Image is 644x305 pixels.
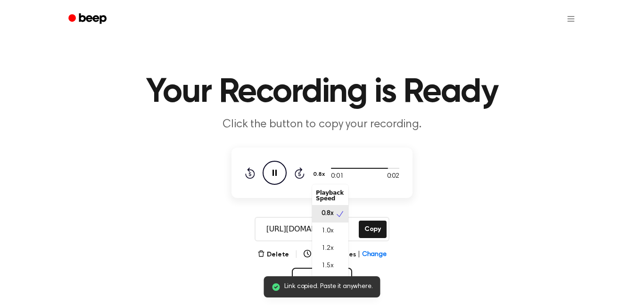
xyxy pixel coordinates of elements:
span: 1.5x [322,261,333,271]
div: Playback Speed [312,186,348,205]
div: 0.8x [312,184,348,290]
span: 1.0x [322,226,333,236]
span: 1.2x [322,244,333,254]
span: 0.8x [322,209,333,219]
button: 0.8x [312,166,328,182]
span: 2.0x [322,279,333,289]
